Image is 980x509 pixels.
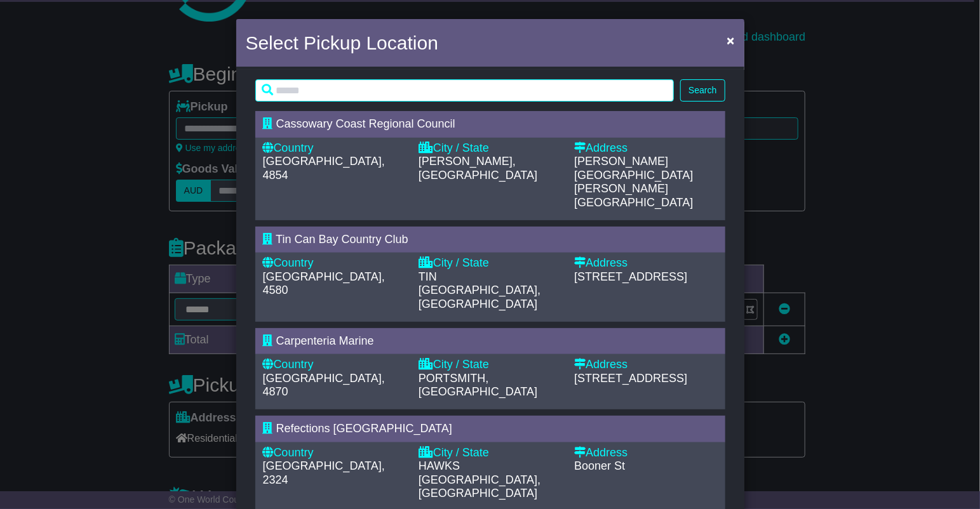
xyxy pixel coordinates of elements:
[419,270,540,310] span: TIN [GEOGRAPHIC_DATA], [GEOGRAPHIC_DATA]
[263,155,385,182] span: [GEOGRAPHIC_DATA], 4854
[727,33,734,48] span: ×
[276,117,455,130] span: Cassowary Coast Regional Council
[574,155,693,182] span: [PERSON_NAME][GEOGRAPHIC_DATA]
[263,142,406,155] div: Country
[263,459,385,486] span: [GEOGRAPHIC_DATA], 2324
[419,155,537,182] span: [PERSON_NAME], [GEOGRAPHIC_DATA]
[419,372,537,399] span: PORTSMITH, [GEOGRAPHIC_DATA]
[574,270,687,283] span: [STREET_ADDRESS]
[276,233,408,246] span: Tin Can Bay Country Club
[263,446,406,460] div: Country
[574,358,717,372] div: Address
[246,29,439,57] h4: Select Pickup Location
[419,256,561,270] div: City / State
[419,142,561,155] div: City / State
[263,372,385,399] span: [GEOGRAPHIC_DATA], 4870
[276,422,452,435] span: Refections [GEOGRAPHIC_DATA]
[574,142,717,155] div: Address
[574,256,717,270] div: Address
[574,372,687,385] span: [STREET_ADDRESS]
[574,182,693,209] span: [PERSON_NAME][GEOGRAPHIC_DATA]
[263,256,406,270] div: Country
[419,358,561,372] div: City / State
[680,79,725,102] button: Search
[263,358,406,372] div: Country
[720,27,741,53] button: Close
[574,459,625,472] span: Booner St
[276,334,374,347] span: Carpenteria Marine
[263,270,385,297] span: [GEOGRAPHIC_DATA], 4580
[574,446,717,460] div: Address
[419,446,561,460] div: City / State
[419,459,540,499] span: HAWKS [GEOGRAPHIC_DATA], [GEOGRAPHIC_DATA]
